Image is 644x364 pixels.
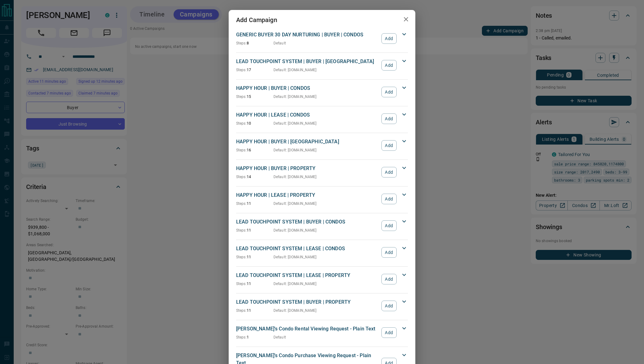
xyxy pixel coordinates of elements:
p: Default : [DOMAIN_NAME] [273,228,317,233]
span: Steps: [236,201,247,206]
div: LEAD TOUCHPOINT SYSTEM | LEASE | CONDOSSteps:11Default: [DOMAIN_NAME]Add [236,244,408,261]
p: Default [273,40,286,46]
p: Default : [DOMAIN_NAME] [273,67,317,73]
p: 1 [236,334,273,340]
p: HAPPY HOUR | BUYER | [GEOGRAPHIC_DATA] [236,138,378,145]
button: Add [381,220,397,231]
p: 14 [236,174,273,180]
p: Default : [DOMAIN_NAME] [273,174,317,180]
div: LEAD TOUCHPOINT SYSTEM | BUYER | [GEOGRAPHIC_DATA]Steps:17Default: [DOMAIN_NAME]Add [236,57,408,74]
button: Add [381,60,397,71]
div: HAPPY HOUR | BUYER | CONDOSSteps:15Default: [DOMAIN_NAME]Add [236,83,408,101]
button: Add [381,113,397,124]
span: Steps: [236,121,247,126]
span: Steps: [236,175,247,179]
span: Steps: [236,335,247,339]
p: Default : [DOMAIN_NAME] [273,281,317,287]
button: Add [381,194,397,204]
button: Add [381,140,397,151]
button: Add [381,247,397,258]
p: 10 [236,121,273,126]
div: GENERIC BUYER 30 DAY NURTURING | BUYER | CONDOSSteps:8DefaultAdd [236,30,408,47]
div: HAPPY HOUR | BUYER | PROPERTYSteps:14Default: [DOMAIN_NAME]Add [236,164,408,181]
p: 8 [236,40,273,46]
p: 17 [236,67,273,73]
p: 11 [236,201,273,206]
span: Steps: [236,41,247,45]
p: LEAD TOUCHPOINT SYSTEM | LEASE | CONDOS [236,245,378,252]
span: Steps: [236,94,247,99]
span: Steps: [236,282,247,286]
div: LEAD TOUCHPOINT SYSTEM | LEASE | PROPERTYSteps:11Default: [DOMAIN_NAME]Add [236,270,408,288]
p: Default : [DOMAIN_NAME] [273,147,317,153]
p: HAPPY HOUR | BUYER | CONDOS [236,85,378,92]
p: Default : [DOMAIN_NAME] [273,201,317,206]
button: Add [381,301,397,311]
p: LEAD TOUCHPOINT SYSTEM | BUYER | [GEOGRAPHIC_DATA] [236,58,378,65]
span: Steps: [236,255,247,259]
button: Add [381,87,397,97]
p: 11 [236,254,273,260]
div: HAPPY HOUR | LEASE | CONDOSSteps:10Default: [DOMAIN_NAME]Add [236,110,408,127]
p: LEAD TOUCHPOINT SYSTEM | BUYER | CONDOS [236,218,378,226]
p: 16 [236,147,273,153]
p: HAPPY HOUR | LEASE | PROPERTY [236,191,378,199]
p: Default [273,334,286,340]
button: Add [381,33,397,44]
p: 11 [236,228,273,233]
div: LEAD TOUCHPOINT SYSTEM | BUYER | PROPERTYSteps:11Default: [DOMAIN_NAME]Add [236,297,408,315]
h2: Add Campaign [229,10,285,30]
p: LEAD TOUCHPOINT SYSTEM | LEASE | PROPERTY [236,272,378,279]
p: Default : [DOMAIN_NAME] [273,94,317,99]
button: Add [381,274,397,284]
div: LEAD TOUCHPOINT SYSTEM | BUYER | CONDOSSteps:11Default: [DOMAIN_NAME]Add [236,217,408,234]
p: LEAD TOUCHPOINT SYSTEM | BUYER | PROPERTY [236,298,378,306]
p: Default : [DOMAIN_NAME] [273,308,317,313]
p: Default : [DOMAIN_NAME] [273,254,317,260]
div: HAPPY HOUR | LEASE | PROPERTYSteps:11Default: [DOMAIN_NAME]Add [236,190,408,208]
p: GENERIC BUYER 30 DAY NURTURING | BUYER | CONDOS [236,31,378,39]
p: HAPPY HOUR | BUYER | PROPERTY [236,165,378,172]
p: 11 [236,281,273,287]
div: HAPPY HOUR | BUYER | [GEOGRAPHIC_DATA]Steps:16Default: [DOMAIN_NAME]Add [236,137,408,154]
span: Steps: [236,148,247,152]
span: Steps: [236,228,247,233]
span: Steps: [236,308,247,313]
div: [PERSON_NAME]'s Condo Rental Viewing Request - Plain TextSteps:1DefaultAdd [236,324,408,341]
button: Add [381,167,397,177]
p: 11 [236,308,273,313]
p: Default : [DOMAIN_NAME] [273,121,317,126]
span: Steps: [236,68,247,72]
button: Add [381,327,397,338]
p: [PERSON_NAME]'s Condo Rental Viewing Request - Plain Text [236,325,378,333]
p: 15 [236,94,273,99]
p: HAPPY HOUR | LEASE | CONDOS [236,111,378,119]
